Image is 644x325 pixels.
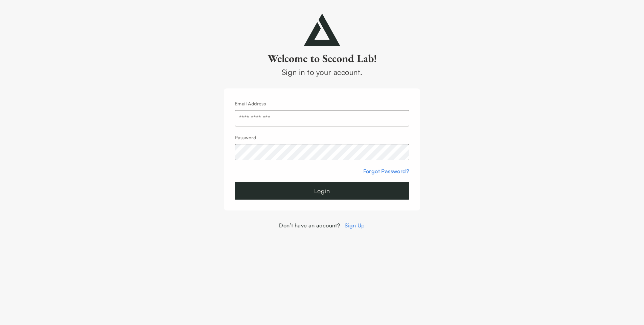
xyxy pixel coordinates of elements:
label: Email Address [235,101,266,106]
label: Password [235,135,256,140]
div: Sign in to your account. [224,66,420,78]
img: secondlab-logo [304,14,340,46]
a: Sign Up [345,222,365,229]
div: Don’t have an account? [224,221,420,229]
h2: Welcome to Second Lab! [224,52,420,65]
button: Login [235,182,409,200]
a: Forgot Password? [363,168,409,175]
